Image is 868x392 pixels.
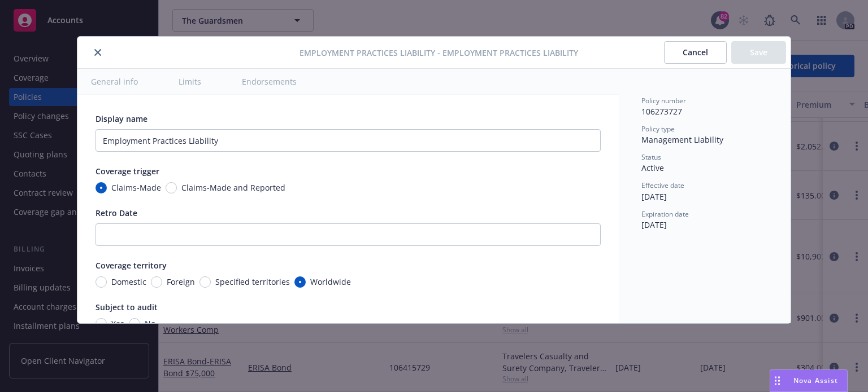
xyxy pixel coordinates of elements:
span: Specified territories [215,276,290,288]
span: [DATE] [641,191,667,202]
span: Domestic [111,276,146,288]
span: Coverage trigger [96,166,159,177]
button: Endorsements [228,69,310,94]
button: Cancel [664,41,727,64]
input: Domestic [96,276,107,288]
span: Claims-Made and Reported [181,182,285,193]
input: No [129,318,140,329]
button: Limits [165,69,215,94]
span: Effective date [641,180,684,190]
span: Display name [96,113,147,124]
span: Claims-Made [111,182,161,193]
span: 106273727 [641,106,682,117]
input: Claims-Made and Reported [166,182,177,193]
input: Specified territories [199,276,211,288]
span: Management Liability [641,134,723,145]
input: Foreign [151,276,162,288]
span: [DATE] [641,219,667,230]
span: Yes [111,318,124,329]
div: Drag to move [770,370,784,391]
input: Worldwide [294,276,306,288]
input: Claims-Made [96,182,107,193]
span: Employment Practices Liability - Employment Practices Liability [300,47,578,59]
button: Nova Assist [770,369,848,392]
span: Worldwide [310,276,351,288]
span: Policy type [641,124,675,134]
span: Coverage territory [96,260,167,271]
span: Nova Assist [793,376,838,385]
span: Foreign [167,276,195,288]
button: General info [77,69,151,94]
span: Policy number [641,96,686,105]
span: No [145,318,155,329]
span: Subject to audit [96,302,158,312]
span: Active [641,162,664,173]
span: Retro Date [96,208,137,218]
span: Status [641,152,661,162]
button: close [91,46,105,59]
input: Yes [96,318,107,329]
span: Expiration date [641,209,689,219]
